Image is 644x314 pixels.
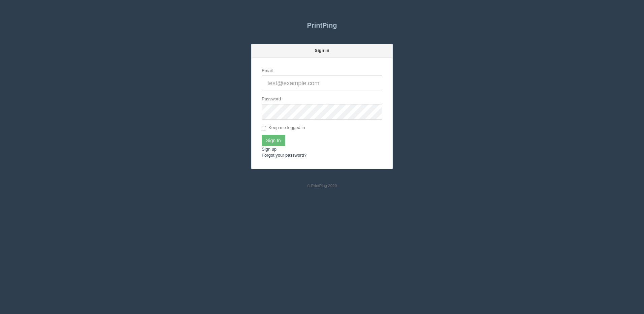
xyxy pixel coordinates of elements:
input: Sign In [262,135,285,146]
label: Email [262,68,273,74]
small: © PrintPing 2020 [307,183,337,188]
label: Keep me logged in [262,125,305,131]
a: Sign up [262,147,277,152]
strong: Sign in [315,48,329,53]
input: test@example.com [262,75,382,91]
label: Password [262,96,281,102]
input: Keep me logged in [262,126,266,130]
a: Forgot your password? [262,153,307,158]
a: PrintPing [251,17,393,34]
